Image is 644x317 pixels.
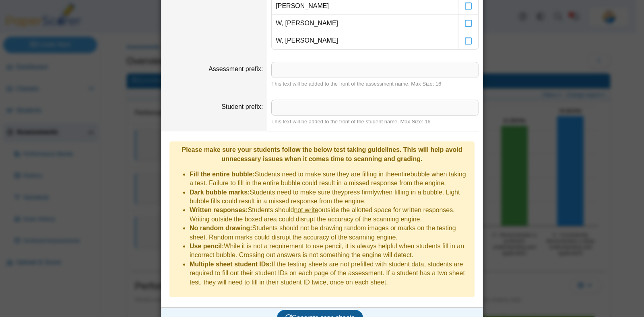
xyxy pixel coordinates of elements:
[190,189,250,196] b: Dark bubble marks:
[190,261,272,268] b: Multiple sheet student IDs:
[272,32,458,49] td: W, [PERSON_NAME]
[394,171,411,178] u: entire
[182,146,462,162] b: Please make sure your students follow the below test taking guidelines. This will help avoid unne...
[271,118,479,125] div: This text will be added to the front of the student name. Max Size: 16
[190,171,255,178] b: Fill the entire bubble:
[190,225,252,231] b: No random drawing:
[294,207,318,213] u: not write
[271,80,479,88] div: This text will be added to the front of the assessment name. Max Size: 16
[190,188,471,206] li: Students need to make sure they when filling in a bubble. Light bubble fills could result in a mi...
[190,170,471,188] li: Students need to make sure they are filling in the bubble when taking a test. Failure to fill in ...
[190,207,248,213] b: Written responses:
[190,242,471,260] li: While it is not a requirement to use pencil, it is always helpful when students fill in an incorr...
[190,260,471,287] li: If the testing sheets are not prefilled with student data, students are required to fill out thei...
[221,103,263,110] label: Student prefix
[190,224,471,242] li: Students should not be drawing random images or marks on the testing sheet. Random marks could di...
[190,206,471,224] li: Students should outside the allotted space for written responses. Writing outside the boxed area ...
[190,243,224,250] b: Use pencil:
[272,15,458,32] td: W, [PERSON_NAME]
[344,189,377,196] u: press firmly
[208,65,263,72] label: Assessment prefix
